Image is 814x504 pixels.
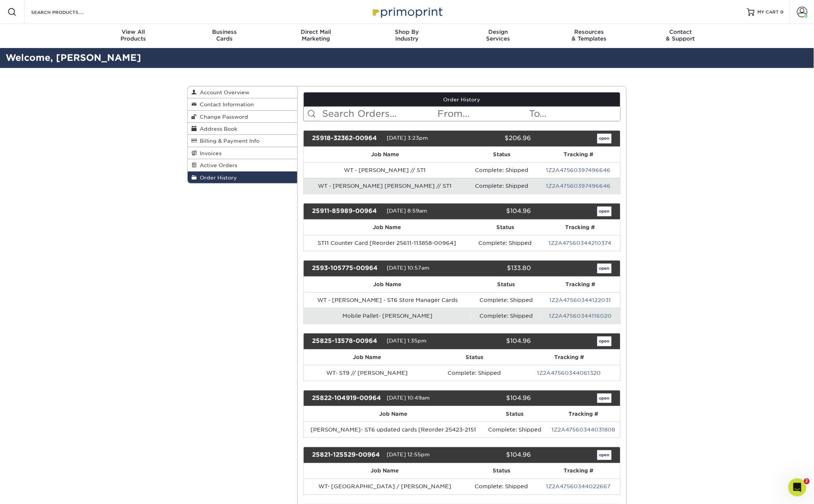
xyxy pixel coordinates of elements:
[546,484,611,490] a: 1Z2A47560344022667
[304,350,431,365] th: Job Name
[597,134,612,143] a: open
[362,24,453,48] a: Shop ByIndustry
[547,406,620,422] th: Tracking #
[307,264,387,273] div: 2593-105775-00964
[804,478,810,484] span: 2
[597,450,612,460] a: open
[597,337,612,346] a: open
[537,147,620,162] th: Tracking #
[307,450,387,460] div: 25821-125529-00964
[270,29,362,35] span: Direct Mail
[304,277,472,292] th: Job Name
[188,98,297,110] a: Contact Information
[304,463,466,479] th: Job Name
[452,29,544,35] span: Design
[597,264,612,273] a: open
[635,29,726,35] span: Contact
[304,235,471,251] td: ST11 Counter Card [Reorder 25611-113858-00964]
[483,422,546,438] td: Complete: Shipped
[307,207,387,216] div: 25911-85989-00964
[467,147,537,162] th: Status
[467,178,537,194] td: Complete: Shipped
[188,159,297,171] a: Active Orders
[188,111,297,123] a: Change Password
[472,292,541,308] td: Complete: Shipped
[483,406,546,422] th: Status
[470,220,540,235] th: Status
[307,394,387,403] div: 25822-104919-00964
[270,24,362,48] a: Direct MailMarketing
[387,135,428,141] span: [DATE] 3:23pm
[179,24,270,48] a: BusinessCards
[546,183,611,189] a: 1Z2A47560397496646
[387,395,430,401] span: [DATE] 10:49am
[270,29,362,42] div: Marketing
[197,89,249,95] span: Account Overview
[456,134,537,143] div: $206.96
[431,365,518,381] td: Complete: Shipped
[304,92,621,107] a: Order History
[197,175,237,181] span: Order History
[88,29,179,42] div: Products
[529,107,620,121] input: To...
[304,162,467,178] td: WT - [PERSON_NAME] // ST1
[544,24,635,48] a: Resources& Templates
[197,126,237,132] span: Address Book
[537,370,601,376] a: 1Z2A47560344061320
[179,29,270,35] span: Business
[304,292,472,308] td: WT - [PERSON_NAME] - ST6 Store Manager Cards
[188,147,297,159] a: Invoices
[781,9,784,15] span: 0
[635,29,726,42] div: & Support
[197,150,222,156] span: Invoices
[456,394,537,403] div: $104.96
[549,313,612,319] a: 1Z2A47560344116020
[387,452,430,458] span: [DATE] 12:55pm
[597,394,612,403] a: open
[304,220,471,235] th: Job Name
[304,178,467,194] td: WT - [PERSON_NAME] [PERSON_NAME] // ST1
[304,479,466,495] td: WT- [GEOGRAPHIC_DATA] / [PERSON_NAME]
[179,29,270,42] div: Cards
[88,24,179,48] a: View AllProducts
[431,350,518,365] th: Status
[456,337,537,346] div: $104.96
[452,24,544,48] a: DesignServices
[188,86,297,98] a: Account Overview
[518,350,620,365] th: Tracking #
[466,463,537,479] th: Status
[197,138,259,144] span: Billing & Payment Info
[188,135,297,147] a: Billing & Payment Info
[472,277,541,292] th: Status
[307,134,387,143] div: 25918-32362-00964
[540,220,620,235] th: Tracking #
[304,308,472,324] td: Mobile Pallet- [PERSON_NAME]
[456,207,537,216] div: $104.96
[437,107,528,121] input: From...
[546,167,611,173] a: 1Z2A47560397496646
[88,29,179,35] span: View All
[304,365,431,381] td: WT- ST9 // [PERSON_NAME]
[322,107,437,121] input: Search Orders...
[788,478,806,496] iframe: Intercom live chat
[188,172,297,183] a: Order History
[550,297,611,303] a: 1Z2A47560344122031
[304,406,484,422] th: Job Name
[387,338,427,344] span: [DATE] 1:35pm
[197,162,237,168] span: Active Orders
[307,337,387,346] div: 25825-13578-00964
[544,29,635,42] div: & Templates
[188,123,297,135] a: Address Book
[541,277,620,292] th: Tracking #
[362,29,453,35] span: Shop By
[369,4,445,20] img: Primoprint
[452,29,544,42] div: Services
[537,463,620,479] th: Tracking #
[472,308,541,324] td: Complete: Shipped
[456,264,537,273] div: $133.80
[304,422,484,438] td: [PERSON_NAME]- ST6 updated cards [Reorder 25423-2151
[467,162,537,178] td: Complete: Shipped
[197,101,254,107] span: Contact Information
[456,450,537,460] div: $104.96
[470,235,540,251] td: Complete: Shipped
